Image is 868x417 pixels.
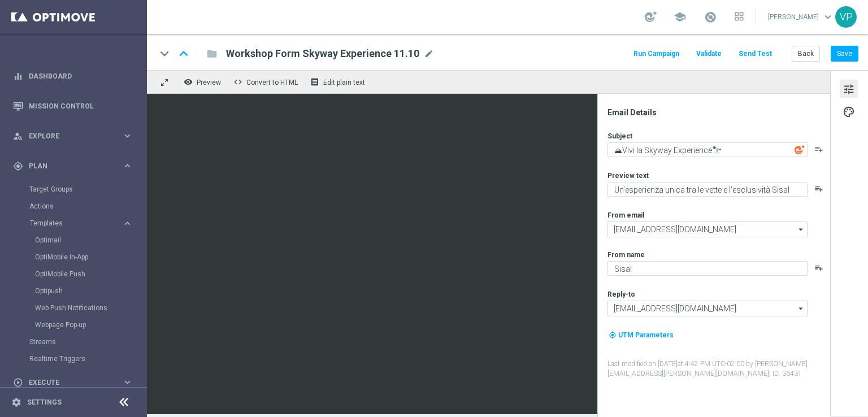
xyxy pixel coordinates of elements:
[13,161,23,171] i: gps_fixed
[769,370,802,377] span: | ID: 36431
[35,299,146,316] div: Web Push Notifications
[607,171,649,180] label: Preview text
[13,131,122,141] div: Explore
[226,47,419,60] span: Workshop Form Skyway Experience 11.10
[607,211,644,220] label: From email
[632,46,681,62] button: Run Campaign
[307,75,370,89] button: receipt Edit plain text
[29,163,122,170] span: Plan
[607,250,645,259] label: From name
[35,303,118,312] a: Web Push Notifications
[29,202,118,211] a: Actions
[607,132,632,141] label: Subject
[29,91,133,121] a: Mission Control
[35,236,118,245] a: Optimail
[233,77,242,86] span: code
[29,379,122,386] span: Execute
[35,320,118,329] a: Webpage Pop-up
[11,397,21,407] i: settings
[843,82,855,97] span: tune
[175,45,192,62] i: keyboard_arrow_up
[29,61,133,91] a: Dashboard
[13,377,23,388] i: play_circle_outline
[843,105,855,119] span: palette
[792,46,820,62] button: Back
[29,133,122,140] span: Explore
[13,161,122,171] div: Plan
[796,222,807,237] i: arrow_drop_down
[607,107,829,118] div: Email Details
[35,316,146,333] div: Webpage Pop-up
[29,215,146,333] div: Templates
[29,354,118,363] a: Realtime Triggers
[12,132,133,141] button: person_search Explore keyboard_arrow_right
[246,79,298,86] span: Convert to HTML
[814,263,823,272] button: playlist_add
[840,102,858,120] button: palette
[122,377,133,388] i: keyboard_arrow_right
[12,162,133,171] button: gps_fixed Plan keyboard_arrow_right
[35,253,118,262] a: OptiMobile In-App
[674,11,686,23] span: school
[13,377,122,388] div: Execute
[29,181,146,198] div: Target Groups
[13,91,133,121] div: Mission Control
[35,232,146,249] div: Optimail
[607,329,675,341] button: my_location UTM Parameters
[822,11,834,23] span: keyboard_arrow_down
[30,220,111,227] span: Templates
[767,8,835,25] a: [PERSON_NAME]keyboard_arrow_down
[184,77,193,86] i: remove_red_eye
[35,283,146,299] div: Optipush
[607,290,635,299] label: Reply-to
[13,71,23,81] i: equalizer
[27,399,62,406] a: Settings
[29,350,146,367] div: Realtime Triggers
[29,337,118,346] a: Streams
[122,131,133,141] i: keyboard_arrow_right
[29,333,146,350] div: Streams
[35,270,118,279] a: OptiMobile Push
[695,46,723,62] button: Validate
[122,218,133,229] i: keyboard_arrow_right
[310,77,319,86] i: receipt
[609,331,617,339] i: my_location
[814,145,823,154] button: playlist_add
[607,301,808,316] input: Select
[795,145,805,155] img: optiGenie.svg
[29,219,133,228] button: Templates keyboard_arrow_right
[607,359,829,379] label: Last modified on [DATE] at 4:42 PM UTC-02:00 by [PERSON_NAME][EMAIL_ADDRESS][PERSON_NAME][DOMAIN_...
[231,75,303,89] button: code Convert to HTML
[122,160,133,171] i: keyboard_arrow_right
[197,79,221,86] span: Preview
[618,331,674,339] span: UTM Parameters
[737,46,774,62] button: Send Test
[814,184,823,193] button: playlist_add
[840,80,858,98] button: tune
[12,102,133,111] button: Mission Control
[424,49,434,59] span: mode_edit
[181,75,226,89] button: remove_red_eye Preview
[323,79,365,86] span: Edit plain text
[29,185,118,194] a: Target Groups
[607,221,808,237] input: Select
[35,286,118,296] a: Optipush
[35,266,146,283] div: OptiMobile Push
[13,61,133,91] div: Dashboard
[831,46,858,62] button: Save
[13,131,23,141] i: person_search
[796,301,807,316] i: arrow_drop_down
[12,378,133,387] div: play_circle_outline Execute keyboard_arrow_right
[30,220,122,227] div: Templates
[835,6,857,28] div: VP
[12,72,133,81] button: equalizer Dashboard
[29,198,146,215] div: Actions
